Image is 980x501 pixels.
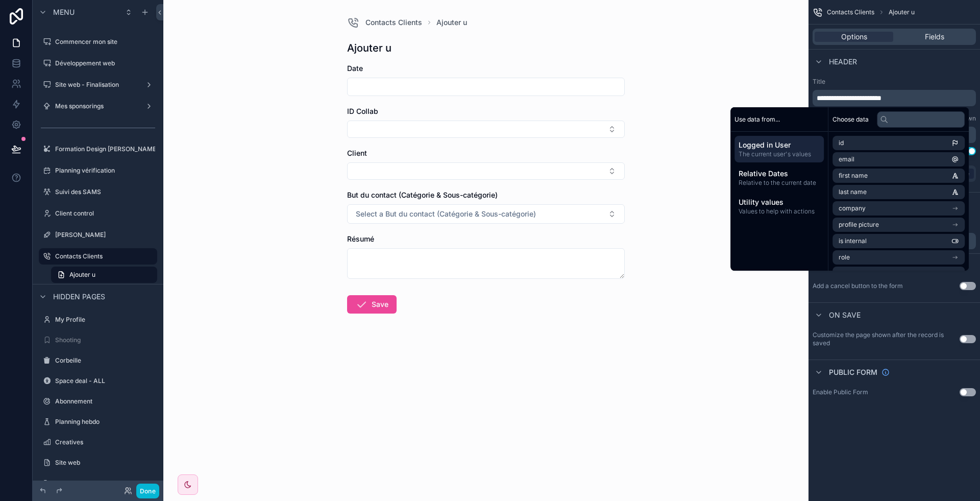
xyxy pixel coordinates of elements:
[39,77,157,93] a: Site web - Finalisation
[53,7,75,17] span: Menu
[39,393,157,410] a: Abonnement
[813,282,903,290] label: Add a cancel button to the form
[347,162,625,180] button: Select Button
[55,252,151,260] label: Contacts Clients
[436,17,467,28] a: Ajouter u
[827,8,874,16] span: Contacts Clients
[39,414,157,430] a: Planning hebdo
[39,455,157,471] a: Site web
[39,98,157,114] a: Mes sponsorings
[739,207,820,216] span: Values to help with actions
[347,234,374,243] span: Résumé
[53,292,105,302] span: Hidden pages
[55,38,155,46] label: Commencer mon site
[39,34,157,50] a: Commencer mon site
[39,373,157,389] a: Space deal - ALL
[39,434,157,450] a: Creatives
[813,388,868,396] div: Enable Public Form
[347,121,625,138] button: Select Button
[813,90,976,106] div: scrollable content
[347,107,378,115] span: ID Collab
[55,356,155,365] label: Corbeille
[832,115,869,124] span: Choose data
[347,295,397,314] button: Save
[55,166,155,175] label: Planning vérification
[39,162,157,179] a: Planning vérification
[39,55,157,71] a: Développement web
[813,331,960,347] label: Customize the page shown after the record is saved
[734,115,780,124] span: Use data from...
[347,41,391,55] h1: Ajouter u
[55,418,155,426] label: Planning hebdo
[55,81,141,89] label: Site web - Finalisation
[739,150,820,158] span: The current user's values
[39,248,157,265] a: Contacts Clients
[39,184,157,200] a: Suivi des SAMS
[55,459,155,467] label: Site web
[356,209,536,219] span: Select a But du contact (Catégorie & Sous-catégorie)
[739,197,820,207] span: Utility values
[55,188,155,196] label: Suivi des SAMS
[51,267,157,283] a: Ajouter u
[39,475,157,491] a: Shooting
[55,59,155,67] label: Développement web
[136,484,159,498] button: Done
[39,312,157,328] a: My Profile
[55,479,155,487] label: Shooting
[55,438,155,446] label: Creatives
[730,132,828,224] div: scrollable content
[347,204,625,224] button: Select Button
[55,102,141,110] label: Mes sponsorings
[39,332,157,348] a: Shooting
[347,149,367,157] span: Client
[829,57,857,67] span: Header
[739,179,820,187] span: Relative to the current date
[889,8,915,16] span: Ajouter u
[39,205,157,222] a: Client control
[39,352,157,369] a: Corbeille
[55,145,158,153] label: Formation Design [PERSON_NAME]
[69,271,95,279] span: Ajouter u
[925,32,944,42] span: Fields
[739,140,820,150] span: Logged in User
[365,17,422,28] span: Contacts Clients
[841,32,867,42] span: Options
[347,16,422,29] a: Contacts Clients
[739,169,820,179] span: Relative Dates
[39,141,157,157] a: Formation Design [PERSON_NAME]
[55,377,155,385] label: Space deal - ALL
[813,78,976,86] label: Title
[347,64,363,73] span: Date
[829,310,861,320] span: On save
[829,367,877,377] span: Public form
[55,209,155,218] label: Client control
[347,190,498,199] span: But du contact (Catégorie & Sous-catégorie)
[55,231,155,239] label: [PERSON_NAME]
[55,336,155,344] label: Shooting
[55,316,155,324] label: My Profile
[55,397,155,405] label: Abonnement
[39,227,157,243] a: [PERSON_NAME]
